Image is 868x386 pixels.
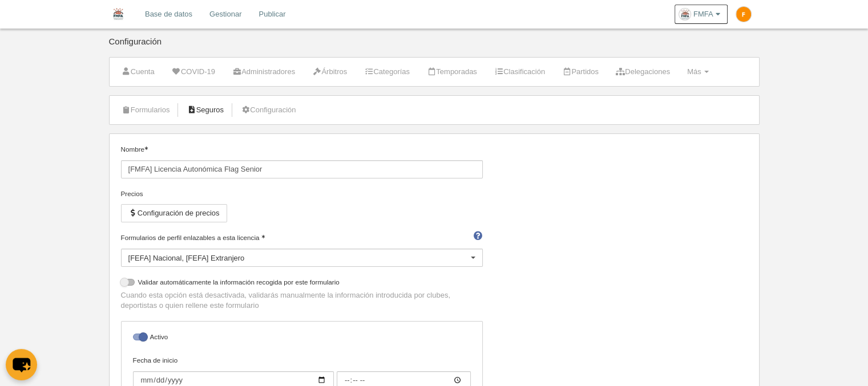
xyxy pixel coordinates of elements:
label: Activo [133,332,471,345]
label: Validar automáticamente la información recogida por este formulario [121,277,483,290]
span: Más [687,67,701,76]
img: OaSyhHG2e8IO.30x30.jpg [679,9,691,20]
label: Nombre [121,144,483,178]
button: chat-button [6,349,37,380]
span: [FEFA] Extranjero [186,254,245,262]
a: Administradores [226,63,301,80]
a: FMFA [675,5,728,24]
a: Cuenta [115,63,161,80]
a: Más [681,63,715,80]
input: Nombre [121,160,483,178]
a: Seguros [180,101,230,119]
img: c2l6ZT0zMHgzMCZmcz05JnRleHQ9RiZiZz1mYjhjMDA%3D.png [736,7,751,22]
a: Partidos [556,63,605,80]
a: Temporadas [421,63,483,80]
i: Obligatorio [144,147,148,150]
img: FMFA [109,7,127,21]
a: Clasificación [488,63,551,80]
a: Formularios [115,101,176,119]
p: Cuando esta opción está desactivada, validarás manualmente la información introducida por clubes,... [121,290,483,311]
a: Configuración [235,101,302,119]
a: Árbitros [306,63,353,80]
div: Configuración [109,37,760,57]
div: Precios [121,189,483,199]
a: Delegaciones [609,63,676,80]
button: Configuración de precios [121,204,227,222]
span: FMFA [693,9,713,20]
label: Formularios de perfil enlazables a esta licencia [121,233,483,243]
a: Categorías [358,63,416,80]
i: Obligatorio [261,235,265,238]
span: [FEFA] Nacional [128,254,182,262]
a: COVID-19 [165,63,221,80]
